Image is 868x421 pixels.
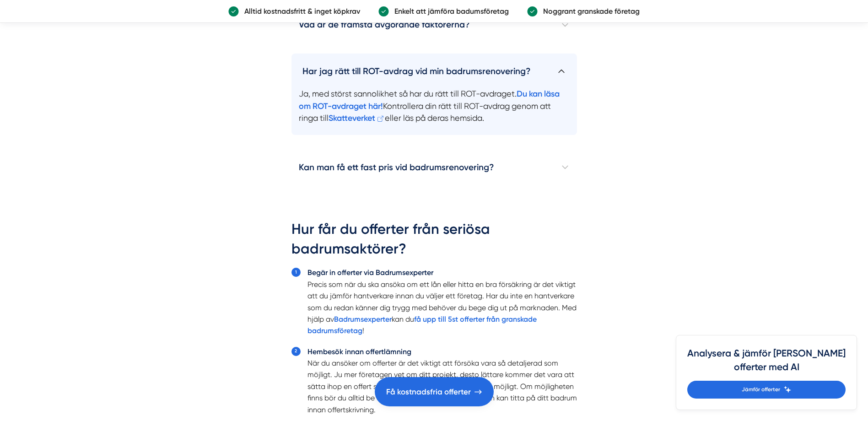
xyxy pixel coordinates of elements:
h2: Hur får du offerter från seriösa badrumsaktörer? [291,219,577,265]
a: Jämför offerter [687,381,846,399]
p: Enkelt att jämföra badumsföretag [389,5,509,17]
li: Precis som när du ska ansöka om ett lån eller hitta en bra försäkring är det viktigt att du jämfö... [307,267,577,336]
p: Ja, med störst sannolikhet så har du rätt till ROT-avdraget. Kontrollera din rätt till ROT-avdrag... [291,82,577,135]
a: få upp till 5st offerter från granskade badrumsföretag [307,315,537,335]
p: Noggrant granskade företag [538,5,640,17]
a: Få kostnadsfria offerter [375,377,494,406]
span: Jämför offerter [742,385,780,394]
strong: Skatteverket [329,113,375,123]
span: Få kostnadsfria offerter [386,386,471,398]
p: Alltid kostnadsfritt & inget köpkrav [239,5,360,17]
li: När du ansöker om offerter är det viktigt att försöka vara så detaljerad som möjligt. Ju mer före... [307,346,577,416]
strong: Du kan läsa om ROT-avdraget här! [299,89,560,111]
a: Du kan läsa om ROT-avdraget här! [299,89,560,110]
strong: Hembesök innan offertlämning [307,347,411,356]
strong: Begär in offerter via Badrumsexperter [307,268,433,277]
h4: Analysera & jämför [PERSON_NAME] offerter med AI [687,346,846,381]
a: Skatteverket [329,113,385,123]
a: Badrumsexperter [334,315,392,324]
